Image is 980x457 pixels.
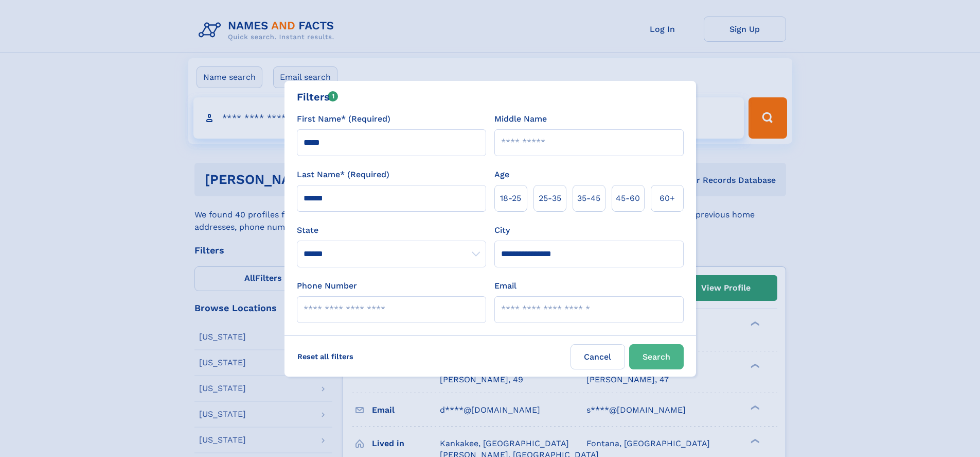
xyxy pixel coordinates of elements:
[494,168,509,181] label: Age
[494,113,547,125] label: Middle Name
[660,192,675,205] span: 60+
[616,192,640,205] span: 45‑60
[297,280,357,292] label: Phone Number
[539,192,561,205] span: 25‑35
[297,168,389,181] label: Last Name* (Required)
[297,113,390,125] label: First Name* (Required)
[291,344,360,369] label: Reset all filters
[577,192,600,205] span: 35‑45
[500,192,521,205] span: 18‑25
[297,224,486,236] label: State
[494,280,516,292] label: Email
[629,344,684,369] button: Search
[297,89,338,105] div: Filters
[494,224,510,236] label: City
[571,344,625,369] label: Cancel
